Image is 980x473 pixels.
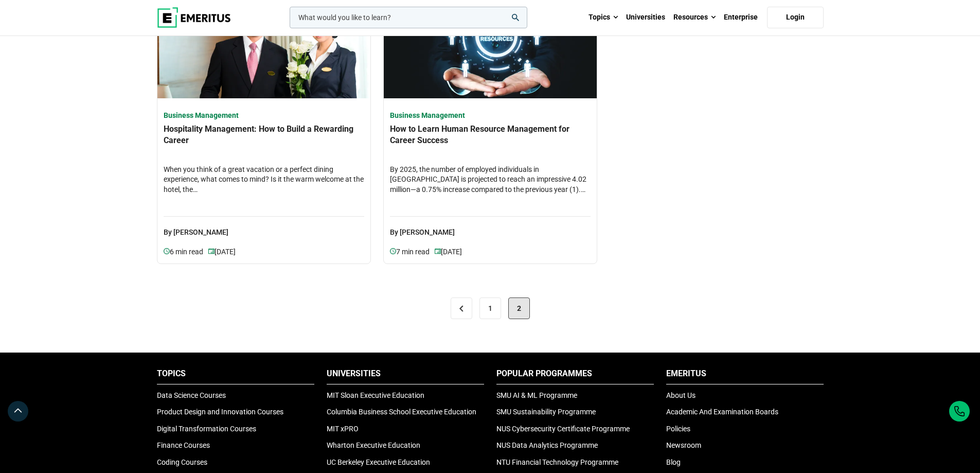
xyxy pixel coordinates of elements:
p: [DATE] [208,247,236,257]
a: Blog [666,458,681,466]
a: UC Berkeley Executive Education [327,458,430,466]
img: video-views [164,248,170,254]
a: Academic And Examination Boards [666,408,778,416]
a: MIT xPRO [327,425,359,433]
a: Coding Courses [157,458,207,466]
a: Login [767,7,824,28]
a: SMU Sustainability Programme [496,408,596,416]
h4: Hospitality Management: How to Build a Rewarding Career [164,124,364,160]
a: NUS Cybersecurity Certificate Programme [496,425,630,433]
a: Business Management Hospitality Management: How to Build a Rewarding Career When you think of a g... [164,111,364,257]
a: 1 [479,297,501,319]
p: By [PERSON_NAME] [164,216,364,238]
a: Newsroom [666,441,701,449]
nav: Posts [163,295,817,322]
p: By [PERSON_NAME] [390,216,591,238]
p: 6 min read [164,247,208,257]
a: Product Design and Innovation Courses [157,408,283,416]
input: woocommerce-product-search-field-0 [290,7,527,28]
a: Wharton Executive Education [327,441,420,449]
a: NUS Data Analytics Programme [496,441,598,449]
a: About Us [666,391,696,399]
a: SMU AI & ML Programme [496,391,577,399]
img: video-views [208,248,215,254]
img: video-views [390,248,396,254]
h4: Business Management [390,111,591,121]
h4: By 2025, the number of employed individuals in [GEOGRAPHIC_DATA] is projected to reach an impress... [390,165,591,206]
a: Business Management How to Learn Human Resource Management for Career Success By 2025, the number... [390,111,591,257]
a: MIT Sloan Executive Education [327,391,424,399]
a: Finance Courses [157,441,210,449]
p: 7 min read [390,247,435,257]
h4: How to Learn Human Resource Management for Career Success [390,124,591,160]
span: 2 [508,297,530,319]
p: [DATE] [435,247,462,257]
a: Policies [666,425,690,433]
a: NTU Financial Technology Programme [496,458,618,466]
h4: Business Management [164,111,364,121]
h4: When you think of a great vacation or a perfect dining experience, what comes to mind? Is it the ... [164,165,364,206]
a: Columbia Business School Executive Education [327,408,476,416]
img: video-views [435,248,441,254]
a: Data Science Courses [157,391,226,399]
a: Digital Transformation Courses [157,425,256,433]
